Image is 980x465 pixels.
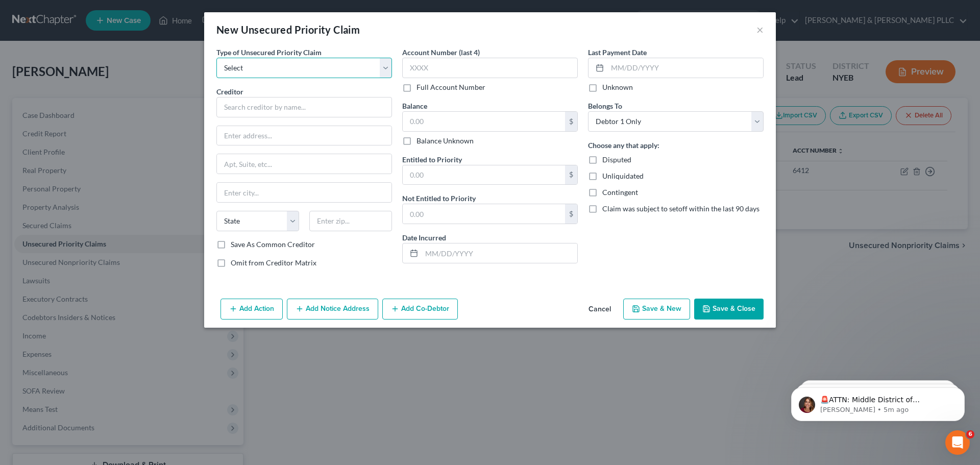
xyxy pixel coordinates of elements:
[231,258,316,267] span: Omit from Creditor Matrix
[217,126,391,145] input: Enter address...
[403,112,565,131] input: 0.00
[966,430,974,438] span: 6
[565,204,577,224] div: $
[287,299,378,320] button: Add Notice Address
[602,204,759,213] span: Claim was subject to setoff within the last 90 days
[588,140,659,151] label: Choose any that apply:
[945,430,970,455] iframe: Intercom live chat
[602,155,631,164] span: Disputed
[588,102,622,110] span: Belongs To
[403,204,565,224] input: 0.00
[580,300,619,320] button: Cancel
[402,101,427,111] label: Balance
[694,299,764,320] button: Save & Close
[403,165,565,185] input: 0.00
[402,58,578,78] input: XXXX
[602,82,633,92] label: Unknown
[623,299,690,320] button: Save & New
[416,136,474,146] label: Balance Unknown
[402,47,480,58] label: Account Number (last 4)
[402,193,476,204] label: Not Entitled to Priority
[231,239,315,250] label: Save As Common Creditor
[217,154,391,174] input: Apt, Suite, etc...
[776,366,980,437] iframe: Intercom notifications message
[416,82,485,92] label: Full Account Number
[382,299,458,320] button: Add Co-Debtor
[216,22,360,37] div: New Unsecured Priority Claim
[402,154,462,165] label: Entitled to Priority
[216,97,392,117] input: Search creditor by name...
[756,23,764,36] button: ×
[216,87,243,96] span: Creditor
[602,188,638,197] span: Contingent
[607,58,763,78] input: MM/DD/YYYY
[565,165,577,185] div: $
[309,211,392,231] input: Enter zip...
[220,299,283,320] button: Add Action
[216,48,322,57] span: Type of Unsecured Priority Claim
[588,47,647,58] label: Last Payment Date
[217,183,391,202] input: Enter city...
[565,112,577,131] div: $
[402,232,446,243] label: Date Incurred
[602,172,644,180] span: Unliquidated
[422,243,577,263] input: MM/DD/YYYY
